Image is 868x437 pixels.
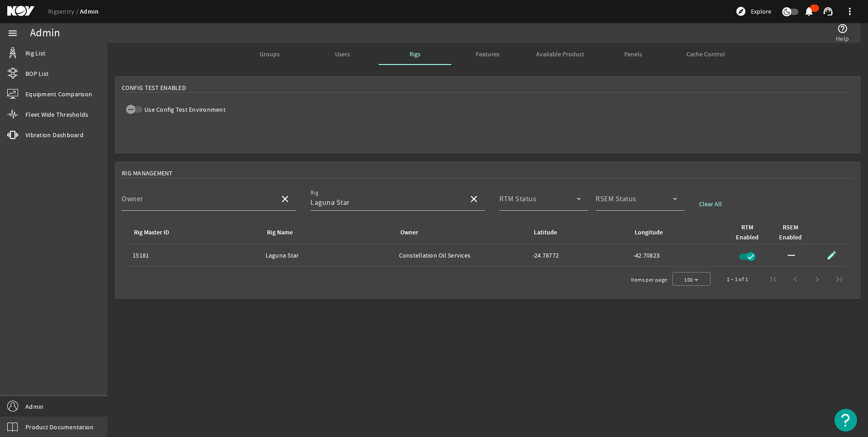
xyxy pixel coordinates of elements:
div: Constellation Oil Services [399,251,525,260]
span: Rig List [25,49,45,58]
mat-label: Owner [122,194,143,204]
button: Explore [732,4,775,19]
div: Admin [30,29,60,38]
mat-icon: edit [826,250,837,261]
div: RSEM Enabled [779,223,802,243]
span: Rig Management [122,169,173,178]
button: Clear All [692,196,729,212]
mat-label: RTM Status [499,194,536,204]
span: Features [476,51,499,57]
span: Users [335,51,350,57]
span: Help [836,34,849,43]
span: Clear All [699,199,722,209]
a: Rigsentry [48,7,80,15]
div: Owner [400,228,418,238]
mat-icon: close [469,194,479,204]
mat-icon: vibration [7,129,18,140]
span: Explore [751,7,771,16]
mat-icon: menu [7,28,18,39]
label: Use Config Test Environment [143,105,226,114]
div: Rig Name [267,228,293,238]
a: Admin [80,7,99,16]
div: Latitude [534,228,557,238]
span: Rigs [409,51,420,57]
button: Open Resource Center [834,409,857,432]
span: Cache Control [686,51,725,57]
button: more_vert [839,0,861,22]
div: RSEM Enabled [778,223,810,243]
input: Select a Rig [311,197,461,208]
div: Longitude [635,228,663,238]
div: -24.78772 [533,251,626,260]
span: Groups [260,51,280,57]
span: Fleet Wide Thresholds [25,110,88,119]
input: Select an Owner [122,197,272,208]
div: Laguna Star [266,251,392,260]
div: RTM Enabled [736,223,759,243]
span: BOP List [25,69,49,78]
span: Panels [624,51,642,57]
span: Config Test Enabled [122,83,186,92]
span: Product Documentation [25,422,94,432]
div: Rig Master ID [134,228,169,238]
span: Available Product [536,51,584,57]
mat-icon: notifications [804,6,814,17]
div: 1 – 1 of 1 [727,275,748,284]
div: Rig Name [266,228,388,238]
mat-label: RSEM Status [596,194,636,204]
div: Owner [399,228,522,238]
mat-icon: explore [735,6,746,17]
mat-icon: support_agent [823,6,833,17]
div: 15181 [133,251,258,260]
mat-label: Rig [311,189,318,196]
div: Items per page: [631,275,669,284]
mat-icon: close [280,194,291,204]
span: Admin [25,402,44,411]
mat-icon: horizontal_rule [786,250,797,261]
mat-icon: help_outline [837,23,848,34]
span: Vibration Dashboard [25,130,84,139]
div: RTM Enabled [735,223,767,243]
div: -42.70823 [633,251,727,260]
span: Equipment Comparison [25,89,92,99]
